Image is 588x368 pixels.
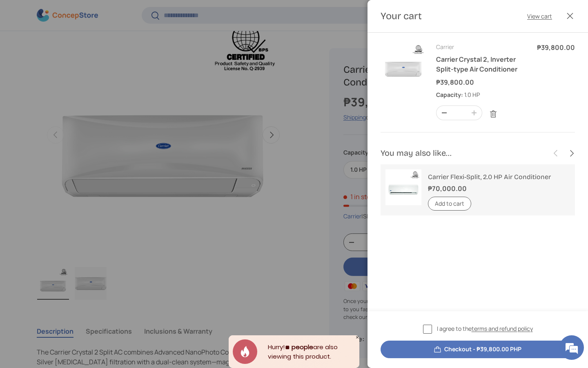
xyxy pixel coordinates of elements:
[486,106,501,122] a: Remove
[4,223,156,252] textarea: Type your message and click 'Submit'
[381,148,548,159] h2: You may also like...
[436,91,463,99] strong: Capacity:
[436,55,517,74] a: Carrier Crystal 2, Inverter Split-type Air Conditioner
[436,78,476,87] strong: ₱39,800.00
[17,103,143,186] span: We are offline. Please leave us a message.
[120,252,148,263] em: Submit
[355,335,359,339] div: Close
[472,325,533,332] a: terms and refund policy
[42,46,137,56] div: Leave a message
[452,106,466,120] input: Quantity
[464,91,480,99] dd: 1.0 HP
[428,173,551,181] a: Carrier Flexi-Split, 2.0 HP Air Conditioner
[428,197,471,211] button: Add to cart
[134,4,154,24] div: Minimize live chat window
[381,10,422,22] h2: Your cart
[537,43,575,52] strong: ₱39,800.00
[436,43,527,51] div: Carrier
[527,12,552,20] a: View cart
[437,324,533,333] span: I agree to the
[381,341,575,358] button: Checkout - ₱39,800.00 PHP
